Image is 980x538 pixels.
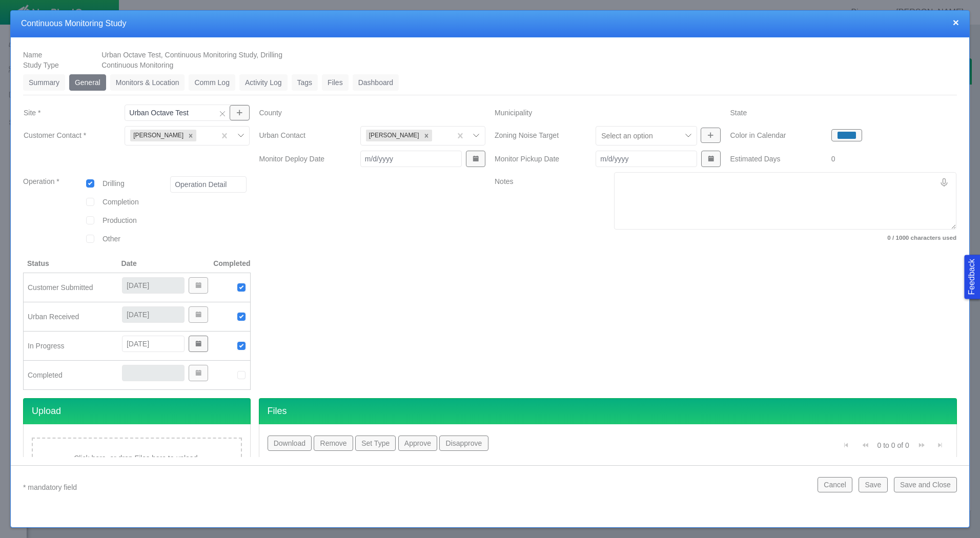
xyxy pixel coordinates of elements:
[614,234,956,242] label: 0 / 1000 characters used
[237,312,246,321] img: UrbanGroupSolutionsTheme$USG_Images$checked.png
[28,313,79,321] span: Urban Received
[101,61,173,69] span: Continuous Monitoring
[28,371,63,379] span: Completed
[251,126,352,146] label: Urban Contact
[596,151,697,167] input: m/d/yyyy
[27,259,49,267] span: Status
[486,172,606,245] label: Notes
[189,74,235,91] a: Comm Log
[216,109,229,118] button: Clear selection
[237,370,246,380] img: UrbanGroupSolutionsTheme$USG_Images$unchecked.png
[964,255,980,299] button: Feedback
[130,130,185,141] div: [PERSON_NAME]
[21,18,959,29] h4: Continuous Monitoring Study
[398,436,438,451] button: Approve
[314,436,353,451] button: Remove
[239,74,288,91] a: Activity Log
[69,74,106,91] a: General
[23,398,251,424] h4: Upload
[23,61,59,69] span: Study Type
[121,259,136,267] span: Date
[953,17,959,28] button: close
[466,151,485,167] button: Show Date Picker
[185,130,196,141] div: Remove Ben Landon
[722,104,823,122] label: State
[818,477,852,492] button: Cancel
[237,283,246,292] img: UrbanGroupSolutionsTheme$USG_Images$checked.png
[486,150,587,168] label: Monitor Pickup Date
[259,398,957,424] h4: Files
[23,74,65,91] a: Summary
[486,104,587,122] label: Municipality
[101,51,282,59] span: Urban Octave Test, Continuous Monitoring Study, Drilling
[360,151,462,167] input: m/d/yyyy
[15,126,116,146] label: Customer Contact *
[110,74,185,91] a: Monitors & Location
[838,436,948,459] div: Pagination
[701,151,721,167] button: Show Date Picker
[103,235,120,243] span: Other
[213,258,250,268] span: Completed
[722,150,823,168] label: Estimated Days
[237,341,246,350] img: UrbanGroupSolutionsTheme$USG_Images$checked.png
[103,216,137,224] span: Production
[722,126,823,144] label: Color in Calendar
[189,336,208,352] button: Show Date Picker
[170,176,246,193] input: Operation Detail
[23,481,809,494] p: * mandatory field
[32,438,242,479] div: Click here, or drop Files here to upload.
[251,150,352,168] label: Monitor Deploy Date
[15,104,116,122] label: Site *
[439,436,488,451] button: Disapprove
[353,74,399,91] a: Dashboard
[355,436,396,451] button: Set Type
[23,51,42,59] span: Name
[322,74,349,91] a: Files
[28,342,65,350] span: In Progress
[28,283,93,292] span: Customer Submitted
[251,104,352,122] label: County
[103,179,125,188] span: Drilling
[486,126,587,146] label: Zoning Noise Target
[23,177,59,185] span: Operation *
[366,130,421,141] div: [PERSON_NAME]
[103,198,139,206] span: Completion
[873,440,913,454] div: 0 to 0 of 0
[122,336,185,352] input: m/d/yyyy
[859,477,887,492] button: Save
[292,74,318,91] a: Tags
[268,436,312,451] button: Download
[421,130,432,141] div: Remove Ben Landon
[894,477,957,492] button: Save and Close
[831,150,956,168] div: 0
